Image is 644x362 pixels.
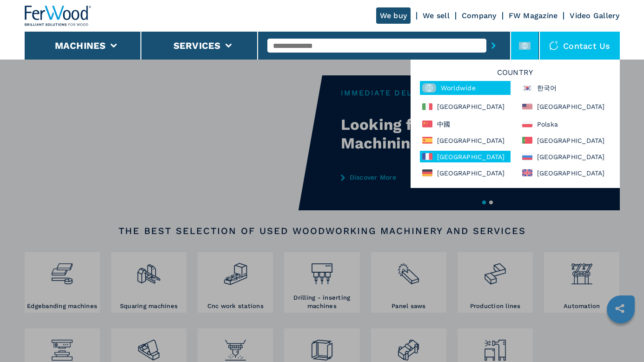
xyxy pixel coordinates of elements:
[462,11,497,20] a: Company
[570,11,619,20] a: Video Gallery
[520,167,611,179] div: [GEOGRAPHIC_DATA]
[520,134,611,146] div: [GEOGRAPHIC_DATA]
[520,100,611,114] div: [GEOGRAPHIC_DATA]
[420,151,511,162] div: [GEOGRAPHIC_DATA]
[25,6,92,26] img: Ferwood
[420,118,511,130] div: 中國
[376,7,411,24] a: We buy
[173,40,221,51] button: Services
[420,100,511,114] div: [GEOGRAPHIC_DATA]
[549,41,558,50] img: Contact us
[423,11,450,20] a: We sell
[486,35,501,56] button: submit-button
[420,134,511,146] div: [GEOGRAPHIC_DATA]
[520,151,611,162] div: [GEOGRAPHIC_DATA]
[540,32,620,60] div: Contact us
[55,40,106,51] button: Machines
[520,118,611,130] div: Polska
[420,81,511,95] div: Worldwide
[420,167,511,179] div: [GEOGRAPHIC_DATA]
[415,69,615,81] h6: Country
[520,81,611,95] div: 한국어
[509,11,558,20] a: FW Magazine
